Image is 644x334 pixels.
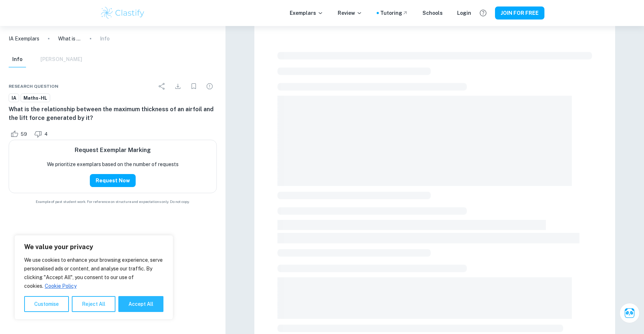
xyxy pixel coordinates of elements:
[21,95,50,102] span: Maths-HL
[338,9,362,17] p: Review
[155,79,169,94] div: Share
[9,105,217,122] h6: What is the relationship between the maximum thickness of an airfoil and the lift force generated...
[24,296,69,312] button: Customise
[32,128,52,140] div: Dislike
[9,199,217,204] span: Example of past student work. For reference on structure and expectations only. Do not copy.
[495,6,544,19] button: JOIN FOR FREE
[24,256,163,290] p: We use cookies to enhance your browsing experience, serve personalised ads or content, and analys...
[72,296,115,312] button: Reject All
[40,131,52,138] span: 4
[9,128,31,140] div: Like
[44,283,77,289] a: Cookie Policy
[171,79,185,94] div: Download
[9,94,19,103] a: IA
[100,6,146,20] img: Clastify logo
[9,52,26,68] button: Info
[14,235,173,320] div: We value your privacy
[477,7,489,19] button: Help and Feedback
[202,79,217,94] div: Report issue
[380,9,408,17] a: Tutoring
[422,9,443,17] a: Schools
[118,296,163,312] button: Accept All
[24,243,163,251] p: We value your privacy
[290,9,323,17] p: Exemplars
[187,79,201,94] div: Bookmark
[619,303,640,323] button: Ask Clai
[100,35,110,43] p: Info
[457,9,471,17] a: Login
[21,94,50,103] a: Maths-HL
[9,95,19,102] span: IA
[90,174,136,187] button: Request Now
[9,35,39,43] a: IA Exemplars
[17,131,31,138] span: 59
[9,83,58,90] span: Research question
[47,160,179,168] p: We prioritize exemplars based on the number of requests
[75,146,151,155] h6: Request Exemplar Marking
[58,35,81,43] p: What is the relationship between the maximum thickness of an airfoil and the lift force generated...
